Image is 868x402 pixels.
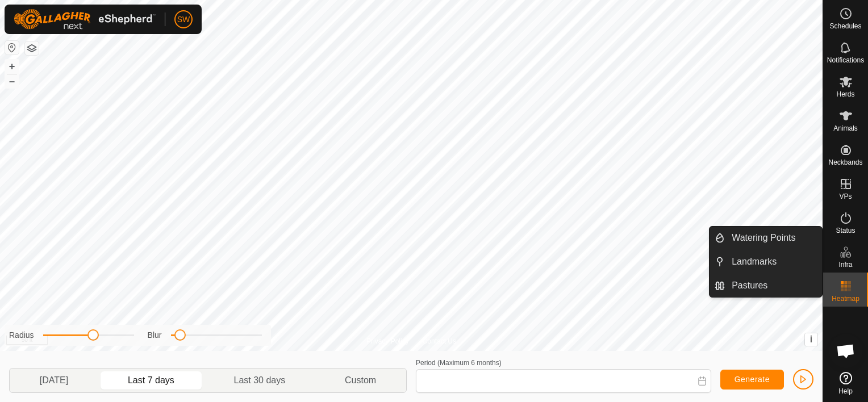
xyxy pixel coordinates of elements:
[838,388,853,395] span: Help
[5,41,19,55] button: Reset Map
[177,14,190,26] span: SW
[40,374,68,387] span: [DATE]
[345,374,376,387] span: Custom
[838,261,852,268] span: Infra
[366,336,409,346] a: Privacy Policy
[829,23,861,30] span: Schedules
[5,74,19,88] button: –
[836,91,854,98] span: Herds
[735,375,770,384] span: Generate
[416,359,502,367] label: Period (Maximum 6 months)
[725,250,822,273] a: Landmarks
[725,274,822,297] a: Pastures
[710,250,822,273] li: Landmarks
[833,125,858,132] span: Animals
[828,159,862,166] span: Neckbands
[829,334,863,368] div: Open chat
[710,274,822,297] li: Pastures
[732,231,795,245] span: Watering Points
[423,336,456,346] a: Contact Us
[823,367,868,399] a: Help
[839,193,852,200] span: VPs
[732,255,777,269] span: Landmarks
[810,334,812,344] span: i
[836,227,855,234] span: Status
[5,60,19,73] button: +
[9,329,34,341] label: Radius
[832,295,859,302] span: Heatmap
[720,370,784,390] button: Generate
[128,374,174,387] span: Last 7 days
[234,374,286,387] span: Last 30 days
[14,9,156,30] img: Gallagher Logo
[725,227,822,249] a: Watering Points
[148,329,162,341] label: Blur
[25,41,39,55] button: Map Layers
[732,279,767,292] span: Pastures
[805,333,817,346] button: i
[827,57,864,64] span: Notifications
[710,227,822,249] li: Watering Points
